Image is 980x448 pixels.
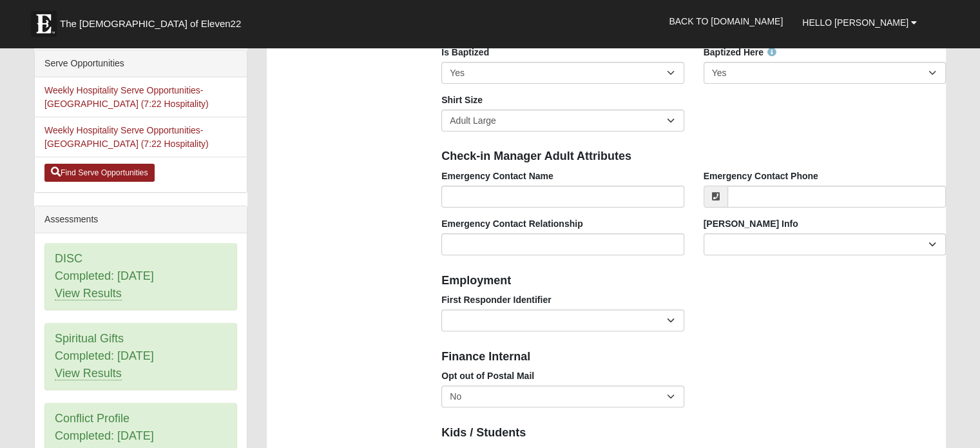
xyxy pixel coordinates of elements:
[441,293,551,306] label: First Responder Identifier
[441,426,946,440] h4: Kids / Students
[659,5,793,37] a: Back to [DOMAIN_NAME]
[24,5,282,37] a: The [DEMOGRAPHIC_DATA] of Eleven22
[441,350,946,364] h4: Finance Internal
[441,217,582,230] label: Emergency Contact Relationship
[441,46,489,59] label: Is Baptized
[704,46,776,59] label: Baptized Here
[802,17,908,28] span: Hello [PERSON_NAME]
[31,11,57,37] img: Eleven22 logo
[45,324,236,389] div: Spiritual Gifts Completed: [DATE]
[55,367,122,380] a: View Results
[704,217,798,230] label: [PERSON_NAME] Info
[44,85,209,109] a: Weekly Hospitality Serve Opportunities-[GEOGRAPHIC_DATA] (7:22 Hospitality)
[441,274,946,288] h4: Employment
[441,170,553,182] label: Emergency Contact Name
[441,369,534,382] label: Opt out of Postal Mail
[793,6,927,39] a: Hello [PERSON_NAME]
[441,150,946,164] h4: Check-in Manager Adult Attributes
[45,244,236,309] div: DISC Completed: [DATE]
[35,50,247,77] div: Serve Opportunities
[55,287,122,300] a: View Results
[44,164,155,182] a: Find Serve Opportunities
[704,170,818,182] label: Emergency Contact Phone
[44,125,209,149] a: Weekly Hospitality Serve Opportunities-[GEOGRAPHIC_DATA] (7:22 Hospitality)
[35,206,247,233] div: Assessments
[60,17,241,30] span: The [DEMOGRAPHIC_DATA] of Eleven22
[441,93,483,106] label: Shirt Size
